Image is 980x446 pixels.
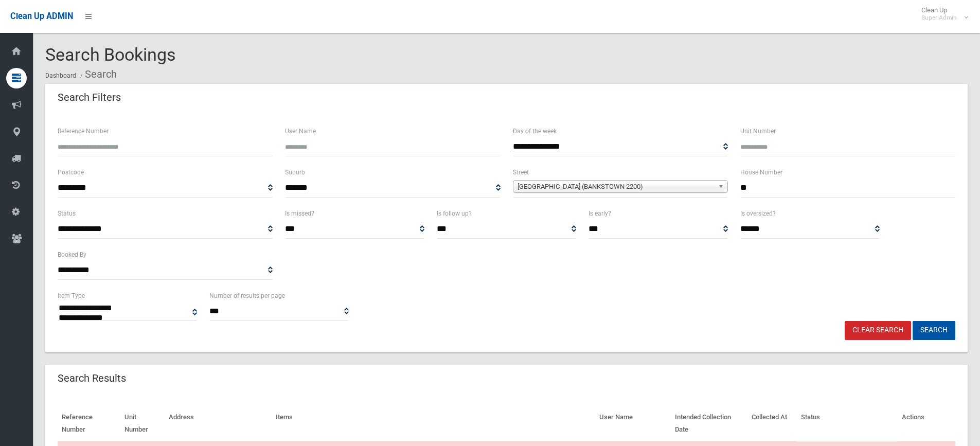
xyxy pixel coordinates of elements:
[285,208,314,219] label: Is missed?
[209,290,285,301] label: Number of results per page
[45,44,176,65] span: Search Bookings
[58,167,84,178] label: Postcode
[797,406,898,441] th: Status
[45,72,76,79] a: Dashboard
[921,14,957,22] small: Super Admin
[740,208,776,219] label: Is oversized?
[913,321,955,340] button: Search
[45,87,133,108] header: Search Filters
[45,368,138,388] header: Search Results
[58,290,85,301] label: Item Type
[58,406,120,441] th: Reference Number
[165,406,272,441] th: Address
[740,126,776,137] label: Unit Number
[285,126,316,137] label: User Name
[518,181,714,193] span: [GEOGRAPHIC_DATA] (BANKSTOWN 2200)
[58,126,109,137] label: Reference Number
[747,406,797,441] th: Collected At
[285,167,305,178] label: Suburb
[513,167,529,178] label: Street
[589,208,611,219] label: Is early?
[845,321,911,340] a: Clear Search
[671,406,747,441] th: Intended Collection Date
[916,6,967,22] span: Clean Up
[272,406,595,441] th: Items
[58,208,76,219] label: Status
[78,65,117,84] li: Search
[513,126,557,137] label: Day of the week
[120,406,165,441] th: Unit Number
[437,208,472,219] label: Is follow up?
[740,167,782,178] label: House Number
[595,406,671,441] th: User Name
[898,406,955,441] th: Actions
[58,249,86,260] label: Booked By
[10,11,73,21] span: Clean Up ADMIN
